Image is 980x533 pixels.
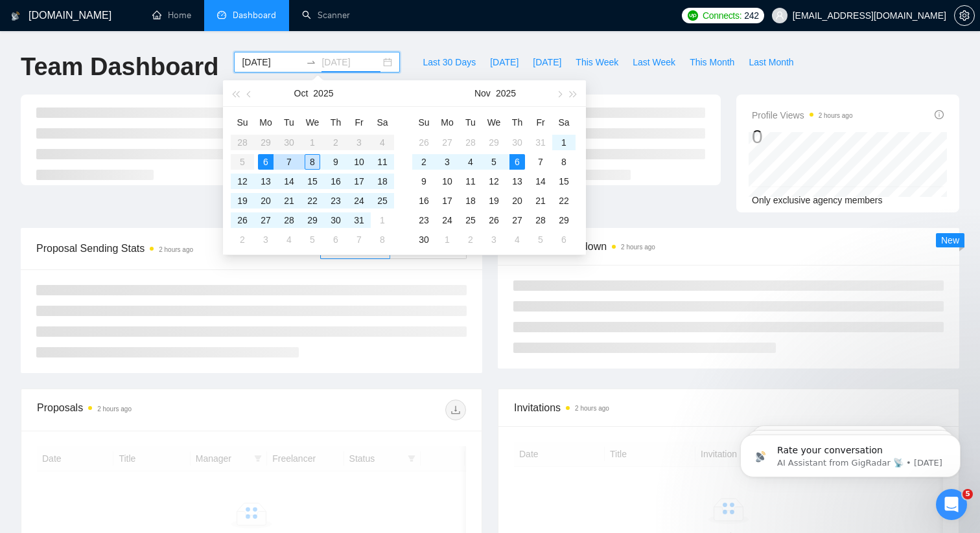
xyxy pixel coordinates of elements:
[463,193,478,209] div: 18
[439,232,455,247] div: 1
[506,230,529,249] td: 2025-12-04
[324,152,347,172] td: 2025-10-09
[347,210,371,230] td: 2025-10-31
[688,10,698,21] img: upwork-logo.png
[301,191,324,210] td: 2025-10-22
[533,232,548,247] div: 5
[459,133,482,152] td: 2025-10-28
[633,55,675,69] span: Last Week
[552,133,576,152] td: 2025-11-01
[347,191,371,210] td: 2025-10-24
[235,232,250,247] div: 2
[375,212,390,228] div: 1
[258,154,274,170] div: 6
[514,400,943,416] span: Invitations
[509,232,525,247] div: 4
[482,191,506,210] td: 2025-11-19
[217,10,226,19] span: dashboard
[483,52,526,73] button: [DATE]
[371,230,394,249] td: 2025-11-08
[752,124,853,149] div: 0
[459,172,482,191] td: 2025-11-11
[375,193,390,209] div: 25
[436,112,459,133] th: Mo
[482,133,506,152] td: 2025-10-29
[436,210,459,230] td: 2025-11-24
[313,80,333,106] button: 2025
[482,112,506,133] th: We
[463,212,478,228] div: 25
[575,405,609,412] time: 2 hours ago
[11,6,20,27] img: logo
[328,154,344,170] div: 9
[436,191,459,210] td: 2025-11-17
[328,174,344,189] div: 16
[21,52,218,82] h1: Team Dashboard
[752,108,853,123] span: Profile Views
[371,152,394,172] td: 2025-10-11
[324,112,347,133] th: Th
[459,191,482,210] td: 2025-11-18
[235,193,250,209] div: 19
[324,191,347,210] td: 2025-10-23
[281,212,297,228] div: 28
[459,112,482,133] th: Tu
[305,174,320,189] div: 15
[482,210,506,230] td: 2025-11-26
[416,193,432,209] div: 16
[526,52,568,73] button: [DATE]
[529,172,552,191] td: 2025-11-14
[556,193,572,209] div: 22
[254,172,277,191] td: 2025-10-13
[305,193,320,209] div: 22
[258,193,274,209] div: 20
[962,489,973,499] span: 5
[277,172,301,191] td: 2025-10-14
[744,8,758,23] span: 242
[416,135,432,150] div: 26
[775,11,784,20] span: user
[436,230,459,249] td: 2025-12-01
[416,212,432,228] div: 23
[254,191,277,210] td: 2025-10-20
[254,112,277,133] th: Mo
[412,133,436,152] td: 2025-10-26
[533,174,548,189] div: 14
[423,55,476,69] span: Last 30 Days
[482,152,506,172] td: 2025-11-05
[439,212,455,228] div: 24
[509,212,525,228] div: 27
[347,112,371,133] th: Fr
[302,10,350,21] a: searchScanner
[625,52,682,73] button: Last Week
[277,210,301,230] td: 2025-10-28
[412,112,436,133] th: Su
[375,154,390,170] div: 11
[463,174,478,189] div: 11
[533,135,548,150] div: 31
[529,152,552,172] td: 2025-11-07
[152,10,191,21] a: homeHome
[305,154,320,170] div: 8
[552,230,576,249] td: 2025-12-06
[552,112,576,133] th: Sa
[412,152,436,172] td: 2025-11-02
[556,135,572,150] div: 1
[294,80,309,106] button: Oct
[351,232,367,247] div: 7
[954,5,975,26] button: setting
[936,489,967,520] iframe: Intercom live chat
[459,210,482,230] td: 2025-11-25
[529,112,552,133] th: Fr
[556,154,572,170] div: 8
[375,232,390,247] div: 8
[231,172,254,191] td: 2025-10-12
[533,154,548,170] div: 7
[301,152,324,172] td: 2025-10-08
[749,55,793,69] span: Last Month
[231,210,254,230] td: 2025-10-26
[301,172,324,191] td: 2025-10-15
